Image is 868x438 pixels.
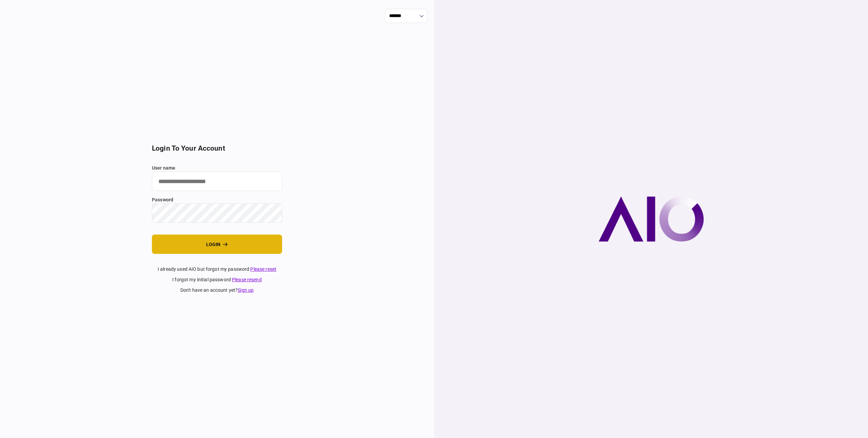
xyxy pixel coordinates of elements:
[598,196,704,242] img: AIO company logo
[152,235,282,254] button: login
[152,196,282,203] label: password
[152,276,282,283] div: I forgot my initial password
[152,165,282,172] label: user name
[238,287,254,293] a: Sign up
[250,266,276,272] a: Please reset
[152,287,282,294] div: don't have an account yet ?
[152,144,282,153] h2: login to your account
[152,172,282,191] input: user name
[152,266,282,273] div: I already used AIO but forgot my password
[385,9,427,23] input: show language options
[232,277,262,282] a: Please resend
[152,203,282,223] input: password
